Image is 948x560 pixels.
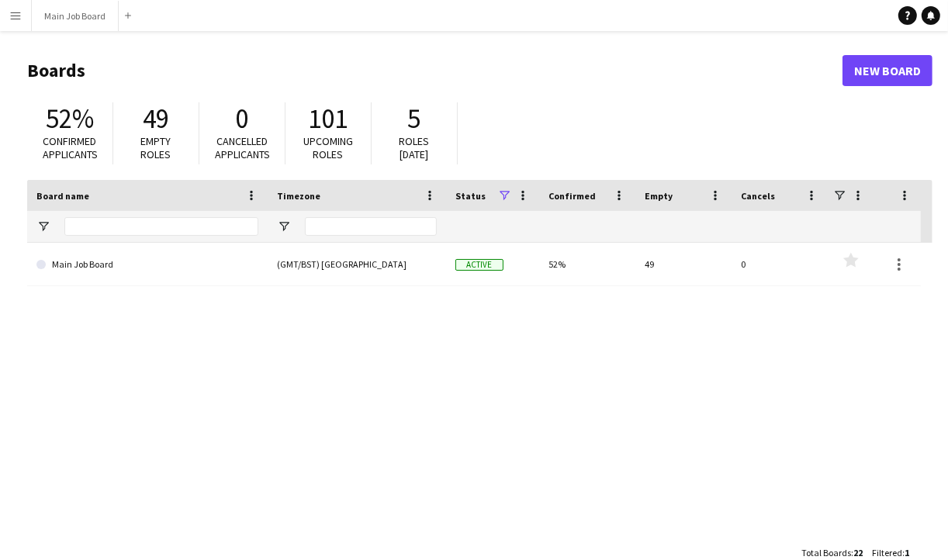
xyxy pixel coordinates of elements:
[36,243,258,286] a: Main Job Board
[277,220,291,233] button: Open Filter Menu
[303,134,353,161] span: Upcoming roles
[277,190,320,202] span: Timezone
[309,102,348,136] span: 101
[36,190,89,202] span: Board name
[43,134,98,161] span: Confirmed applicants
[741,190,775,202] span: Cancels
[548,190,596,202] span: Confirmed
[305,217,437,236] input: Timezone Filter Input
[215,134,270,161] span: Cancelled applicants
[64,217,258,236] input: Board name Filter Input
[455,259,503,271] span: Active
[408,102,421,136] span: 5
[842,55,932,86] a: New Board
[143,102,169,136] span: 49
[236,102,249,136] span: 0
[32,1,119,31] button: Main Job Board
[872,547,902,558] span: Filtered
[801,547,851,558] span: Total Boards
[732,243,828,285] div: 0
[268,243,446,285] div: (GMT/BST) [GEOGRAPHIC_DATA]
[400,134,430,161] span: Roles [DATE]
[539,243,635,285] div: 52%
[36,220,50,233] button: Open Filter Menu
[853,547,863,558] span: 22
[905,547,909,558] span: 1
[455,190,486,202] span: Status
[46,102,94,136] span: 52%
[27,59,842,82] h1: Boards
[635,243,732,285] div: 49
[645,190,673,202] span: Empty
[141,134,171,161] span: Empty roles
